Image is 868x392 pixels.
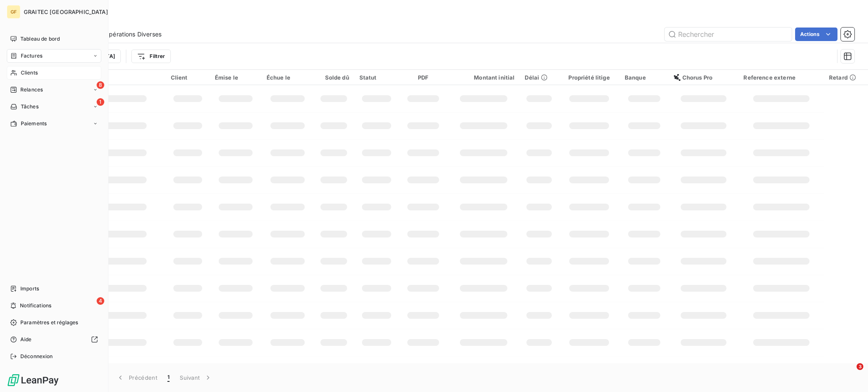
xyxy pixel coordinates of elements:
span: 8 [97,81,104,89]
span: Paiements [21,120,47,127]
div: GF [7,5,20,19]
span: 4 [97,297,104,305]
button: Suivant [175,369,217,386]
div: Reference externe [743,74,819,81]
span: GRAITEC [GEOGRAPHIC_DATA] [24,8,108,15]
span: Tâches [21,103,39,110]
input: Rechercher [665,28,792,41]
div: Chorus Pro [674,74,734,81]
span: Notifications [20,302,51,309]
button: 1 [162,369,175,386]
span: Imports [20,285,39,293]
button: Filtrer [131,50,170,63]
span: 1 [167,373,170,382]
span: 3 [857,363,863,370]
span: 1 [97,98,104,106]
div: Délai [525,74,554,81]
div: Retard [829,74,863,81]
div: Statut [359,74,394,81]
div: Client [171,74,205,81]
div: Échue le [267,74,309,81]
div: Propriété litige [564,74,614,81]
div: Banque [625,74,664,81]
span: Paramètres et réglages [20,319,78,326]
span: Factures [21,52,42,60]
span: Aide [20,336,32,343]
button: Actions [795,28,837,41]
span: Clients [21,69,38,77]
img: Logo LeanPay [7,373,59,387]
div: PDF [404,74,442,81]
div: Émise le [215,74,256,81]
span: Tableau de bord [20,35,60,43]
span: Déconnexion [20,353,53,360]
a: Aide [7,333,101,346]
iframe: Intercom live chat [839,363,860,384]
div: Montant initial [453,74,515,81]
span: Opérations Diverses [104,30,161,39]
button: Précédent [111,369,162,386]
div: Solde dû [319,74,349,81]
span: Relances [20,86,43,94]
